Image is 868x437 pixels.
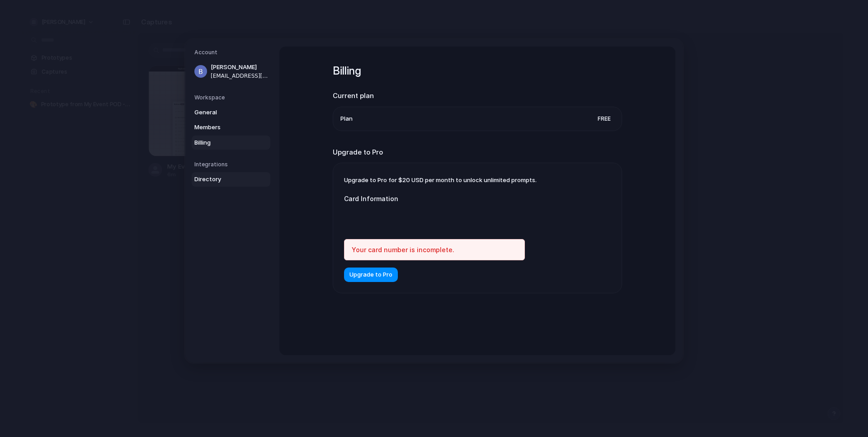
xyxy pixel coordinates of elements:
[194,175,252,184] span: Directory
[340,114,353,123] span: Plan
[351,214,518,223] iframe: Secure card payment input frame
[349,271,392,280] span: Upgrade to Pro
[192,60,270,83] a: [PERSON_NAME][EMAIL_ADDRESS][DOMAIN_NAME]
[194,48,270,56] h5: Account
[594,114,614,123] span: Free
[333,147,622,158] h2: Upgrade to Pro
[192,172,270,187] a: Directory
[192,105,270,120] a: General
[333,63,622,79] h1: Billing
[344,268,398,282] button: Upgrade to Pro
[211,72,269,80] span: [EMAIL_ADDRESS][DOMAIN_NAME]
[194,94,270,102] h5: Workspace
[194,160,270,169] h5: Integrations
[192,136,270,150] a: Billing
[194,138,252,147] span: Billing
[211,63,269,72] span: [PERSON_NAME]
[344,240,525,261] div: Your card number is incomplete.
[194,123,252,132] span: Members
[333,91,622,101] h2: Current plan
[194,108,252,117] span: General
[192,120,270,135] a: Members
[344,176,537,183] span: Upgrade to Pro for $20 USD per month to unlock unlimited prompts.
[344,194,525,203] label: Card Information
